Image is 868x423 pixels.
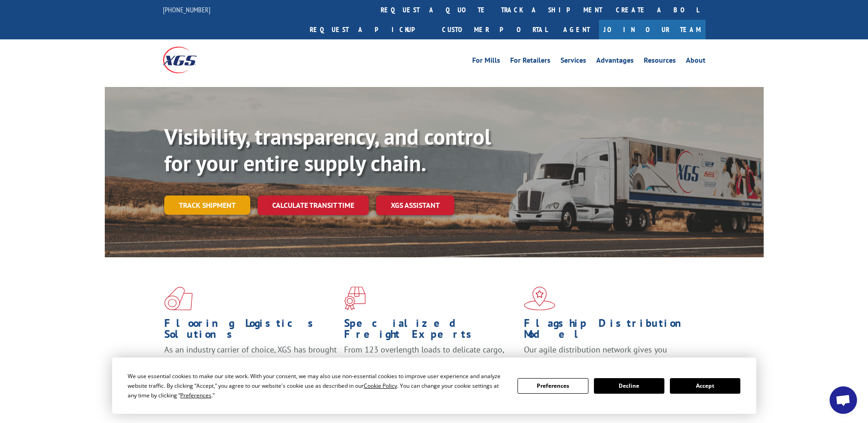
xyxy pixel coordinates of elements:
a: Agent [554,20,599,39]
a: Calculate transit time [258,195,369,215]
a: About [686,57,706,67]
span: As an industry carrier of choice, XGS has brought innovation and dedication to flooring logistics... [164,344,337,377]
a: Advantages [596,57,634,67]
img: xgs-icon-focused-on-flooring-red [344,287,366,310]
a: Open chat [830,386,857,414]
h1: Specialized Freight Experts [344,318,517,344]
span: Our agile distribution network gives you nationwide inventory management on demand. [524,344,692,366]
a: For Mills [472,57,500,67]
a: Resources [644,57,676,67]
div: We use essential cookies to make our site work. With your consent, we may also use non-essential ... [128,371,507,400]
img: xgs-icon-flagship-distribution-model-red [524,287,555,310]
a: Join Our Team [599,20,706,39]
img: xgs-icon-total-supply-chain-intelligence-red [164,287,193,310]
a: Customer Portal [435,20,554,39]
a: Request a pickup [303,20,435,39]
b: Visibility, transparency, and control for your entire supply chain. [164,122,491,177]
h1: Flooring Logistics Solutions [164,318,337,344]
a: [PHONE_NUMBER] [163,5,210,14]
a: For Retailers [510,57,550,67]
a: Track shipment [164,195,250,215]
button: Accept [670,378,740,394]
div: Cookie Consent Prompt [112,358,756,414]
a: Services [561,57,586,67]
a: XGS ASSISTANT [376,195,454,215]
button: Preferences [518,378,588,394]
span: Cookie Policy [364,382,397,390]
p: From 123 overlength loads to delicate cargo, our experienced staff knows the best way to move you... [344,344,517,385]
span: Preferences [180,391,211,399]
button: Decline [594,378,664,394]
h1: Flagship Distribution Model [524,318,697,344]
